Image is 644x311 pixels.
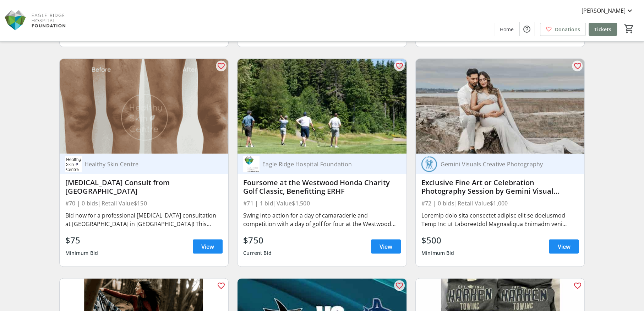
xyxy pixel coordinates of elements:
[421,234,454,247] div: $500
[243,178,401,195] div: Foursome at the Westwood Honda Charity Golf Classic, Benefitting ERHF
[193,240,223,254] a: View
[201,242,214,251] span: View
[65,178,223,195] div: [MEDICAL_DATA] Consult from [GEOGRAPHIC_DATA]
[421,247,454,259] div: Minimum Bid
[65,247,98,259] div: Minimum Bid
[573,62,582,70] mat-icon: favorite_outline
[623,22,635,35] button: Cart
[594,26,611,33] span: Tickets
[82,161,214,168] div: Healthy Skin Centre
[65,198,223,208] div: #70 | 0 bids | Retail Value $150
[549,240,579,254] a: View
[371,240,401,254] a: View
[540,23,586,36] a: Donations
[65,156,82,172] img: Healthy Skin Centre
[380,242,392,251] span: View
[60,59,229,154] img: Sclerotherapy Consult from Healthy Skin Centre
[421,178,579,195] div: Exclusive Fine Art or Celebration Photography Session by Gemini Visual Creative Photography
[238,59,406,154] img: Foursome at the Westwood Honda Charity Golf Classic, Benefitting ERHF
[555,26,580,33] span: Donations
[557,242,570,251] span: View
[395,62,404,70] mat-icon: favorite_outline
[243,247,272,259] div: Current Bid
[4,3,67,38] img: Eagle Ridge Hospital Foundation's Logo
[576,5,640,16] button: [PERSON_NAME]
[438,161,571,168] div: Gemini Visuals Creative Photography
[421,156,438,172] img: Gemini Visuals Creative Photography
[589,23,617,36] a: Tickets
[217,62,225,70] mat-icon: favorite_outline
[500,26,514,33] span: Home
[421,211,579,228] div: Loremip dolo sita consectet adipisc elit se doeiusmod Temp Inc ut Laboreetdol Magnaaliqua Enimadm...
[217,281,225,290] mat-icon: favorite_outline
[416,59,585,154] img: Exclusive Fine Art or Celebration Photography Session by Gemini Visual Creative Photography
[243,234,272,247] div: $750
[395,281,404,290] mat-icon: favorite_outline
[421,198,579,208] div: #72 | 0 bids | Retail Value $1,000
[494,23,519,36] a: Home
[243,211,401,228] div: Swing into action for a day of camaraderie and competition with a day of golf for four at the Wes...
[243,198,401,208] div: #71 | 1 bid | Value $1,500
[243,156,260,172] img: Eagle Ridge Hospital Foundation
[260,161,392,168] div: Eagle Ridge Hospital Foundation
[520,22,534,36] button: Help
[582,6,626,15] span: [PERSON_NAME]
[573,281,582,290] mat-icon: favorite_outline
[65,211,223,228] div: Bid now for a professional [MEDICAL_DATA] consultation at [GEOGRAPHIC_DATA] in [GEOGRAPHIC_DATA]!...
[65,234,98,247] div: $75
